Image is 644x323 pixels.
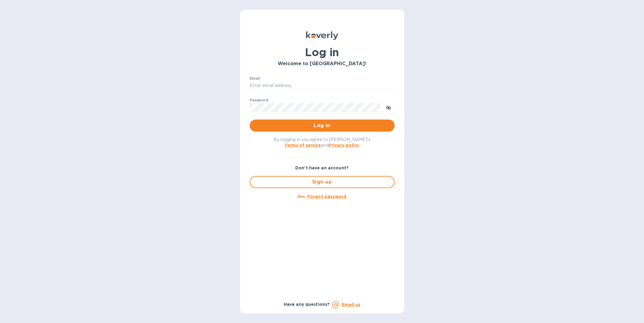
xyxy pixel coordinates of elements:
[255,122,390,129] span: Log in
[328,143,359,148] a: Privacy policy
[250,120,395,132] button: Log in
[342,302,360,307] a: Email us
[250,98,268,102] label: Password
[250,176,395,188] button: Sign up
[306,31,338,40] img: Koverly
[295,165,349,170] b: Don't have an account?
[274,137,370,148] span: By logging in you agree to [PERSON_NAME]'s and .
[284,143,321,148] a: Terms of service
[284,302,330,307] b: Have any questions?
[383,101,395,113] button: toggle password visibility
[250,81,395,90] input: Enter email address
[250,46,395,59] h1: Log in
[250,77,260,80] label: Email
[307,194,346,199] u: Forgot password
[250,61,395,67] h3: Welcome to [GEOGRAPHIC_DATA]!
[255,178,389,186] span: Sign up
